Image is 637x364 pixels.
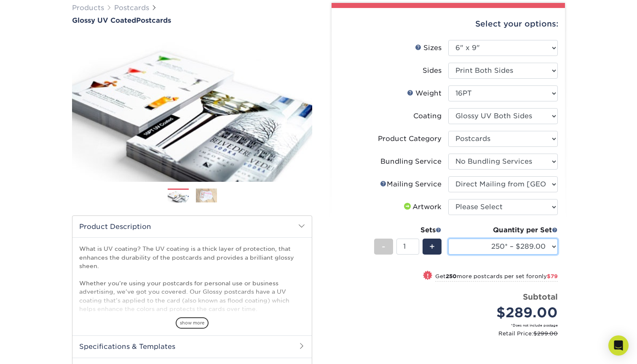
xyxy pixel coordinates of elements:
img: Glossy UV Coated 01 [72,25,312,191]
small: *Does not include postage [345,323,558,328]
img: Postcards 02 [196,188,217,203]
div: Artwork [402,202,442,212]
small: Retail Price: [345,329,558,337]
strong: Subtotal [523,292,558,301]
span: Glossy UV Coated [72,16,136,24]
h1: Postcards [72,16,312,24]
div: Mailing Service [380,179,442,189]
span: + [429,240,435,253]
span: show more [176,317,209,329]
div: Sets [374,225,442,235]
div: Weight [407,88,442,98]
span: $79 [547,273,558,279]
a: Glossy UV CoatedPostcards [72,16,312,24]
h2: Specifications & Templates [72,335,312,357]
span: $299.00 [533,330,558,337]
div: Sides [423,66,442,76]
div: Bundling Service [380,157,442,167]
small: Get more postcards per set for [435,273,558,282]
a: Postcards [114,4,149,12]
div: $289.00 [455,303,558,323]
a: Products [72,4,104,12]
iframe: Google Customer Reviews [2,338,72,361]
div: Product Category [378,134,442,144]
div: Open Intercom Messenger [608,335,629,356]
strong: 250 [446,273,457,279]
h2: Product Description [72,216,312,237]
div: Quantity per Set [448,225,558,235]
div: Coating [413,111,442,121]
span: - [382,240,385,253]
div: Sizes [415,43,442,53]
div: Select your options: [338,8,558,40]
span: ! [427,271,429,280]
img: Postcards 01 [168,189,189,204]
span: only [535,273,558,279]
